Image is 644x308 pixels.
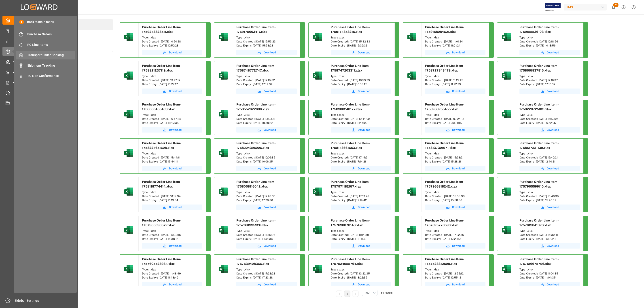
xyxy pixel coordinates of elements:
span: Download [547,89,559,93]
span: Purchase Order Line Item-1758118774414.xlsx [142,180,181,188]
button: Download [236,282,297,287]
span: Purchase Order Line Item-1759243828511.xlsx [142,25,181,34]
div: Date Expiry : [DATE] 16:47:35 [142,121,202,125]
img: microsoft-excel-2019--v1.png [407,225,417,236]
div: Date Created : [DATE] 11:22:23 [425,78,485,82]
img: microsoft-excel-2019--v1.png [218,186,229,197]
div: Date Expiry : [DATE] 16:53:23 [331,82,391,86]
span: Download [263,128,276,132]
a: Data Management [2,26,76,35]
span: Download [169,283,182,287]
img: microsoft-excel-2019--v1.png [218,109,229,120]
a: Download [519,282,580,287]
a: Document Management [2,99,76,108]
div: Date Created : [DATE] 12:40:21 [519,156,580,160]
button: Download [142,166,202,171]
div: Type : .xlsx [331,152,391,156]
a: Download [142,282,202,287]
div: Date Created : [DATE] 16:52:05 [519,117,580,121]
button: Download [236,243,297,249]
button: Download [236,166,297,171]
a: Download [331,50,391,55]
a: Download [519,205,580,210]
div: Type : .xlsx [519,152,580,156]
button: Download [519,127,580,133]
img: microsoft-excel-2019--v1.png [123,148,134,158]
button: Download [142,205,202,210]
span: Purchase Order Line Item-1757619041328.xlsx [519,219,559,227]
a: Download [519,166,580,171]
span: Download [358,244,370,248]
span: Download [547,244,559,248]
span: Shipment Tracking [27,63,75,68]
button: Download [425,205,485,210]
div: Date Expiry : [DATE] 17:14:21 [331,160,391,164]
div: Date Expiry : [DATE] 11:22:23 [425,82,485,86]
a: Download [425,166,485,171]
div: Date Created : [DATE] 11:35:36 [236,233,297,237]
div: Type : .xlsx [142,152,202,156]
div: Date Expiry : [DATE] 11:01:24 [425,44,485,48]
button: Download [142,127,202,133]
img: microsoft-excel-2019--v1.png [123,109,134,120]
div: Date Expiry : [DATE] 13:27:17 [142,82,202,86]
button: Download [236,127,297,133]
span: Purchase Order Line Item-1758058116042.xlsx [236,180,276,188]
img: microsoft-excel-2019--v1.png [123,32,134,42]
span: Purchase Order Line Item-1758661837815.xlsx [519,64,559,72]
button: Download [236,50,297,55]
div: Date Expiry : [DATE] 15:44:11 [142,160,202,164]
a: My Cockpit [2,16,76,25]
a: Download [142,89,202,94]
span: Download [169,167,182,171]
button: Download [331,166,391,171]
button: JIMS [564,3,608,11]
button: Help Center [619,2,629,12]
span: Purchase Order Line Item-1757690070148.xlsx [331,219,370,227]
a: Download [519,89,580,94]
div: Type : .xlsx [236,190,297,194]
div: Date Created : [DATE] 15:38:16 [142,233,202,237]
div: Date Created : [DATE] 15:44:11 [142,156,202,160]
a: Download [331,282,391,287]
div: Date Expiry : [DATE] 10:50:22 [236,121,297,125]
span: Download [263,89,276,93]
div: Date Expiry : [DATE] 17:22:56 [425,237,485,241]
div: Date Created : [DATE] 17:19:42 [331,194,391,198]
img: microsoft-excel-2019--v1.png [407,186,417,197]
div: Date Created : [DATE] 17:28:36 [236,194,297,198]
a: Download [425,89,485,94]
div: Type : .xlsx [142,113,202,117]
span: TO Non Conformance [27,74,75,78]
span: Purchase Orders [27,32,75,37]
span: Download [547,128,559,132]
div: Date Expiry : [DATE] 15:28:21 [425,160,485,164]
img: microsoft-excel-2019--v1.png [501,225,512,236]
div: Date Expiry : [DATE] 10:50:28 [142,44,202,48]
div: Date Created : [DATE] 11:14:30 [331,233,391,237]
span: Purchase Order Line Item-1758288255455.xlsx [425,103,464,111]
span: Download [547,51,559,55]
span: Download [358,167,370,171]
span: Download [452,244,465,248]
div: Type : .xlsx [519,36,580,40]
a: Download [425,282,485,287]
span: Purchase Order Line Item-1759155536103.xlsx [519,25,559,34]
div: Date Expiry : [DATE] 15:46:39 [519,198,580,202]
a: 1 [347,292,348,295]
span: 100 [365,291,369,295]
img: microsoft-excel-2019--v1.png [312,225,323,236]
span: 54 [613,3,619,7]
img: microsoft-excel-2019--v1.png [501,70,512,81]
span: Download [452,205,465,209]
div: Date Expiry : [DATE] 09:24:15 [425,121,485,125]
div: Date Expiry : [DATE] 10:18:56 [519,44,580,48]
button: Download [236,205,297,210]
div: Type : .xlsx [519,190,580,194]
button: Download [142,50,202,55]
